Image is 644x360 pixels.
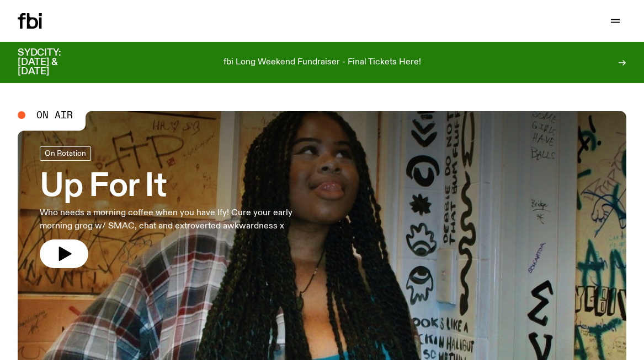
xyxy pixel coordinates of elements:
[40,146,322,269] a: Up For ItWho needs a morning coffee when you have Ify! Cure your early morning grog w/ SMAC, chat...
[40,206,322,233] p: Who needs a morning coffee when you have Ify! Cure your early morning grog w/ SMAC, chat and extr...
[40,172,322,203] h3: Up For It
[45,149,86,157] span: On Rotation
[36,110,73,120] span: On Air
[18,48,88,77] h3: SYDCITY: [DATE] & [DATE]
[40,146,91,161] a: On Rotation
[223,58,421,68] p: fbi Long Weekend Fundraiser - Final Tickets Here!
